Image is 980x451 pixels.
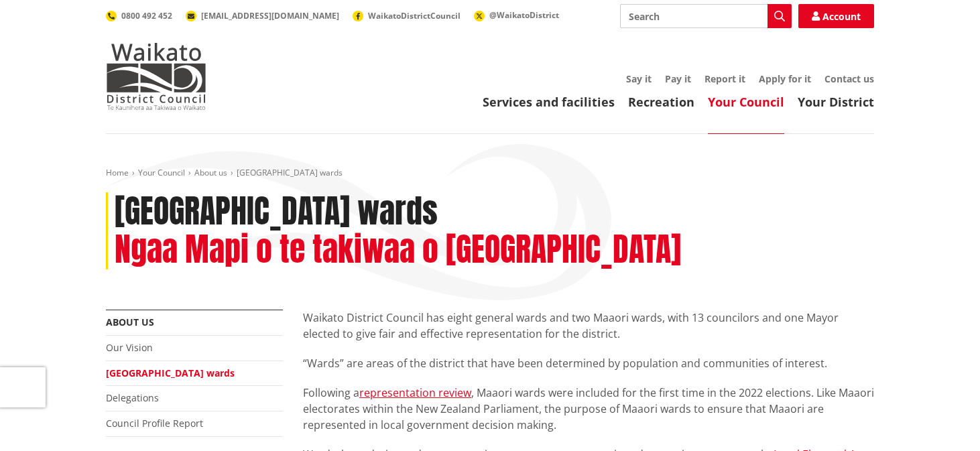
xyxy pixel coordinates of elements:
a: Recreation [628,94,694,110]
a: Report it [705,72,745,85]
img: Waikato District Council - Te Kaunihera aa Takiwaa o Waikato [106,43,206,110]
a: 0800 492 452 [106,10,172,21]
a: WaikatoDistrictCouncil [353,10,461,21]
a: Our Vision [106,341,153,354]
input: Search input [620,4,792,28]
a: Council Profile Report [106,417,203,430]
a: Your Council [708,94,784,110]
a: Say it [626,72,652,85]
span: [EMAIL_ADDRESS][DOMAIN_NAME] [201,10,339,21]
a: About us [106,316,154,328]
a: Delegations [106,391,159,404]
span: @WaikatoDistrict [489,9,559,21]
a: representation review [359,385,471,400]
h2: Ngaa Mapi o te takiwaa o [GEOGRAPHIC_DATA] [115,231,681,269]
p: Following a , Maaori wards were included for the first time in the 2022 elections. Like Maaori el... [303,385,874,433]
a: Home [106,167,129,178]
a: Your Council [138,167,185,178]
p: “Wards” are areas of the district that have been determined by population and communities of inte... [303,355,874,371]
a: Contact us [824,72,874,85]
span: 0800 492 452 [121,10,172,21]
a: Pay it [665,72,691,85]
a: Your District [798,94,874,110]
a: [GEOGRAPHIC_DATA] wards [106,367,235,379]
a: Services and facilities [483,94,615,110]
a: Account [798,4,874,28]
h1: [GEOGRAPHIC_DATA] wards [115,192,438,231]
p: Waikato District Council has eight general wards and two Maaori wards, with 13 councilors and one... [303,310,874,342]
a: About us [194,167,227,178]
nav: breadcrumb [106,168,874,179]
a: @WaikatoDistrict [474,9,559,21]
span: WaikatoDistrictCouncil [368,10,461,21]
a: [EMAIL_ADDRESS][DOMAIN_NAME] [186,10,339,21]
a: Apply for it [759,72,811,85]
span: [GEOGRAPHIC_DATA] wards [237,167,343,178]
